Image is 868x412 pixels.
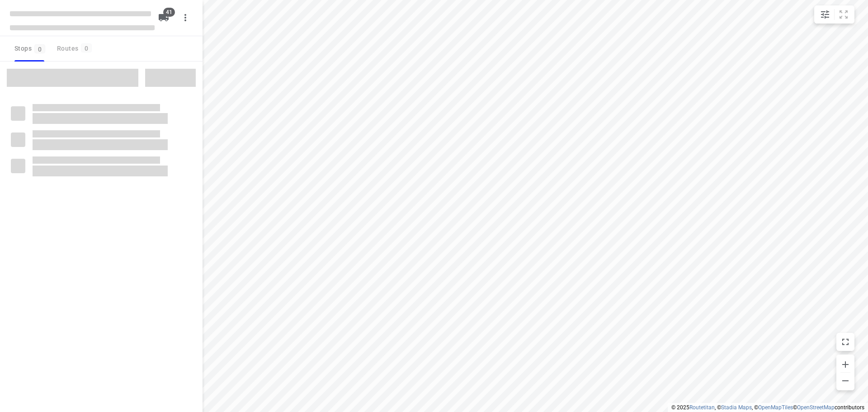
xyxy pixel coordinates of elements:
[758,404,793,411] a: OpenMapTiles
[797,404,835,411] a: OpenStreetMap
[721,404,752,411] a: Stadia Maps
[816,5,834,24] button: Map settings
[671,404,864,411] li: © 2025 , © , © © contributors
[814,5,854,24] div: small contained button group
[689,404,715,411] a: Routetitan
